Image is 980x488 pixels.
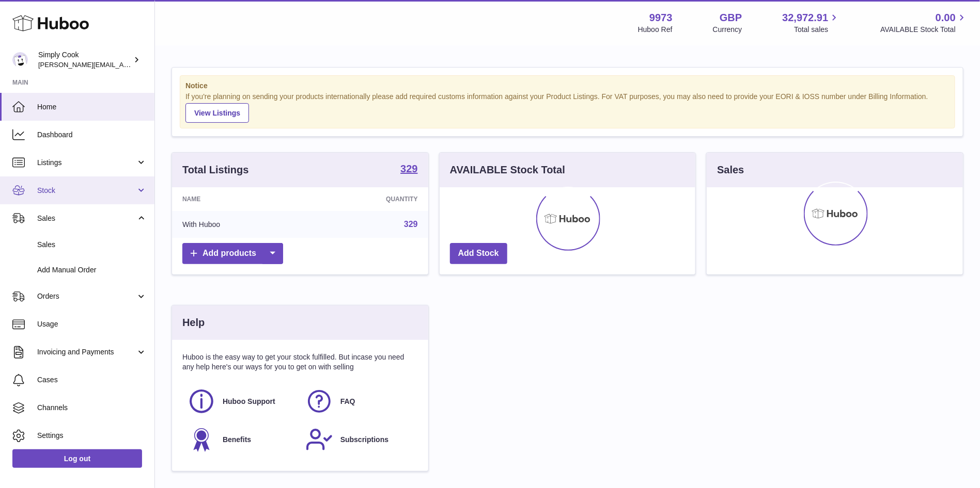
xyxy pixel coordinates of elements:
[400,164,417,174] strong: 329
[223,397,275,406] span: Huboo Support
[936,11,956,25] span: 0.00
[38,50,131,70] div: Simply Cook
[37,102,147,112] span: Home
[188,387,295,415] a: Huboo Support
[185,92,950,123] div: If you're planning on sending your products internationally please add required customs informati...
[717,163,744,177] h3: Sales
[37,240,147,250] span: Sales
[450,163,565,177] h3: AVAILABLE Stock Total
[713,25,742,35] div: Currency
[638,25,673,35] div: Huboo Ref
[794,25,840,35] span: Total sales
[182,316,205,330] h3: Help
[880,25,968,35] span: AVAILABLE Stock Total
[37,375,147,385] span: Cases
[450,243,507,264] a: Add Stock
[172,187,307,211] th: Name
[340,397,355,406] span: FAQ
[305,387,413,415] a: FAQ
[649,11,673,25] strong: 9973
[307,187,428,211] th: Quantity
[182,352,418,372] p: Huboo is the easy way to get your stock fulfilled. But incase you need any help here's our ways f...
[185,103,249,123] a: View Listings
[37,319,147,329] span: Usage
[182,243,283,264] a: Add products
[37,130,147,140] span: Dashboard
[720,11,742,25] strong: GBP
[404,220,418,229] a: 329
[37,158,136,168] span: Listings
[340,435,388,445] span: Subscriptions
[37,431,147,441] span: Settings
[782,11,840,35] a: 32,972.91 Total sales
[38,60,207,69] span: [PERSON_NAME][EMAIL_ADDRESS][DOMAIN_NAME]
[305,426,413,453] a: Subscriptions
[37,347,136,357] span: Invoicing and Payments
[37,265,147,275] span: Add Manual Order
[37,214,136,223] span: Sales
[172,211,307,238] td: With Huboo
[37,403,147,413] span: Channels
[400,164,417,176] a: 329
[37,186,136,196] span: Stock
[12,52,28,68] img: emma@simplycook.com
[223,435,251,445] span: Benefits
[182,163,249,177] h3: Total Listings
[185,81,950,91] strong: Notice
[880,11,968,35] a: 0.00 AVAILABLE Stock Total
[188,426,295,453] a: Benefits
[37,291,136,301] span: Orders
[782,11,828,25] span: 32,972.91
[12,449,142,468] a: Log out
